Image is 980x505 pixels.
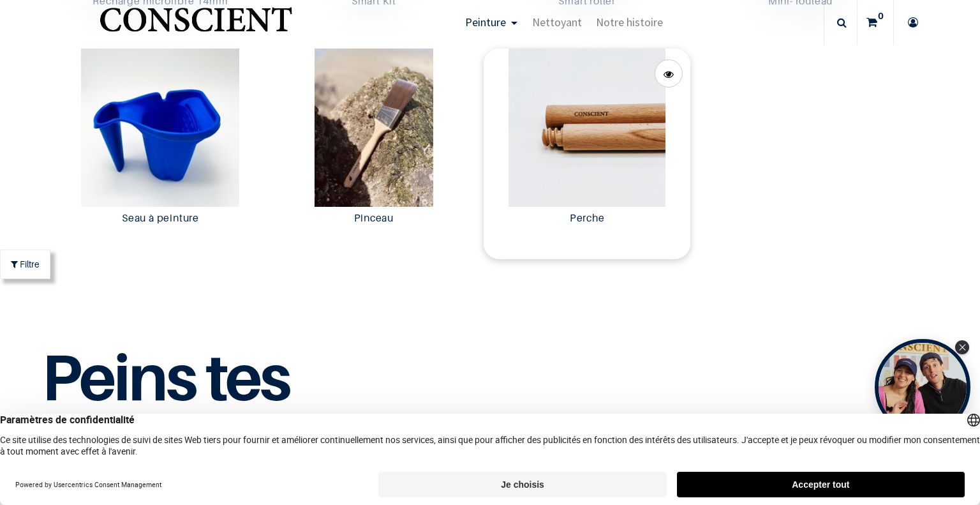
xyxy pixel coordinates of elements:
[875,339,970,435] div: Open Tolstoy widget
[875,339,970,435] div: Tolstoy bubble widget
[532,15,582,29] span: Nettoyant
[596,15,663,29] span: Notre histoire
[655,59,683,87] a: Quick View
[62,212,258,227] a: Seau à peinture
[955,340,969,354] div: Close Tolstoy widget
[20,257,40,271] span: Filtre
[875,339,970,435] div: Open Tolstoy
[276,212,472,227] a: Pinceau
[484,49,690,207] img: Product image
[875,10,887,22] sup: 0
[271,49,477,207] img: Product image
[57,49,264,207] img: Product image
[11,11,49,49] button: Open chat widget
[41,344,446,488] h1: Peins tes murs,
[465,15,506,29] span: Peinture
[489,212,685,227] a: Perche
